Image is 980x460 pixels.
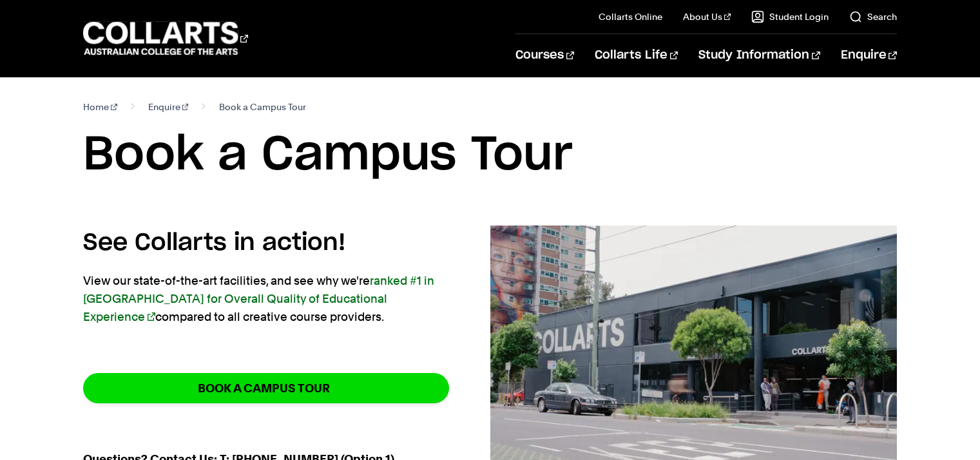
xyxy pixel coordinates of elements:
a: Enquire [841,34,897,77]
a: BOOK A CAMPUS TOUR [83,373,448,403]
a: Collarts Online [599,10,662,23]
div: Go to homepage [83,20,248,57]
a: Collarts Life [595,34,678,77]
h4: See Collarts in action! [83,225,448,260]
h1: Book a Campus Tour [83,126,896,184]
a: Enquire [148,98,189,116]
a: Study Information [698,34,820,77]
a: Home [83,98,117,116]
a: ranked #1 in [GEOGRAPHIC_DATA] for Overall Quality of Educational Experience [83,274,434,323]
a: About Us [683,10,731,23]
a: Student Login [751,10,829,23]
strong: BOOK A CAMPUS TOUR [198,381,330,396]
a: Courses [515,34,574,77]
p: View our state-of-the-art facilities, and see why we're compared to all creative course providers. [83,272,448,326]
span: Book a Campus Tour [219,98,306,116]
a: Search [849,10,897,23]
